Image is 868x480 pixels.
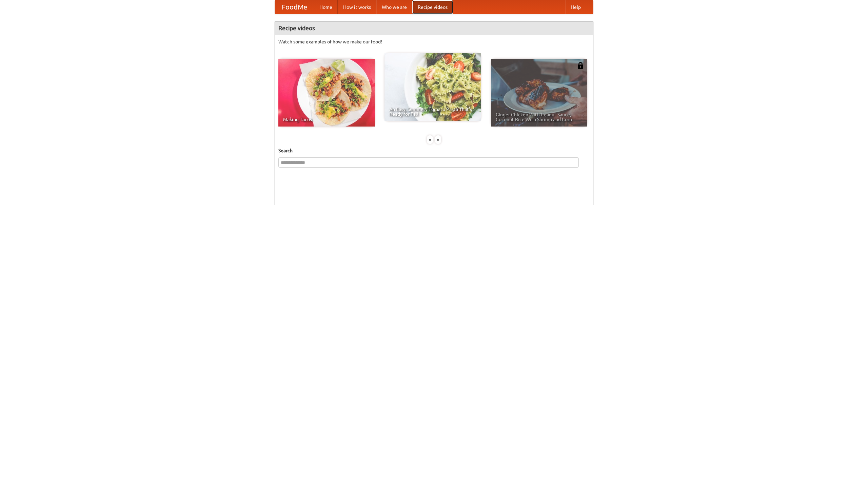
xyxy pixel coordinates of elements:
a: How it works [338,0,376,14]
span: Making Tacos [283,117,370,122]
a: Who we are [376,0,412,14]
img: 483408.png [577,62,584,69]
div: « [427,135,433,144]
a: FoodMe [275,0,314,14]
a: Making Tacos [278,59,375,127]
p: Watch some examples of how we make our food! [278,38,590,45]
h4: Recipe videos [275,21,593,35]
span: An Easy, Summery Tomato Pasta That's Ready for Fall [389,107,476,116]
a: An Easy, Summery Tomato Pasta That's Ready for Fall [384,53,481,121]
div: » [435,135,441,144]
a: Home [314,0,338,14]
h5: Search [278,147,590,154]
a: Help [565,0,586,14]
a: Recipe videos [412,0,453,14]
